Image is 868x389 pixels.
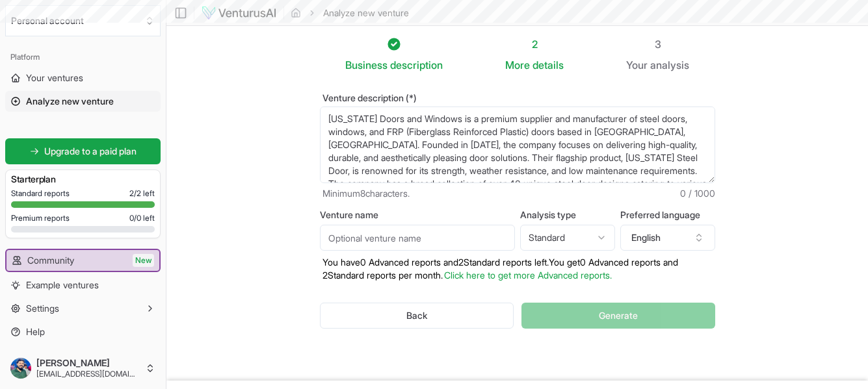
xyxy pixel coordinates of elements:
[7,250,159,271] a: CommunityNew
[444,270,612,281] a: Click here to get more Advanced reports.
[5,47,161,68] div: Platform
[26,325,45,338] span: Help
[322,187,410,200] span: Minimum 8 characters.
[26,279,99,292] span: Example ventures
[680,187,715,200] span: 0 / 1000
[505,36,564,52] div: 2
[129,188,155,199] span: 2 / 2 left
[10,358,31,379] img: ACg8ocIamhAmRMZ-v9LSJiFomUi3uKU0AbDzXeVfSC1_zyW_PBjI1wAwLg=s96-c
[26,95,114,108] span: Analyze new venture
[620,210,715,220] label: Preferred language
[505,57,530,73] span: More
[26,71,83,84] span: Your ventures
[133,254,154,267] span: New
[5,138,161,164] a: Upgrade to a paid plan
[11,173,155,186] h3: Starter plan
[533,58,564,71] span: details
[626,57,648,73] span: Your
[390,58,443,71] span: description
[320,94,715,103] label: Venture description (*)
[5,321,161,342] a: Help
[11,213,70,223] span: Premium reports
[129,213,155,223] span: 0 / 0 left
[320,303,514,329] button: Back
[36,357,140,369] span: [PERSON_NAME]
[5,353,161,384] button: [PERSON_NAME][EMAIL_ADDRESS][DOMAIN_NAME]
[36,369,140,379] span: [EMAIL_ADDRESS][DOMAIN_NAME]
[320,225,515,251] input: Optional venture name
[520,210,615,220] label: Analysis type
[320,256,715,282] p: You have 0 Advanced reports and 2 Standard reports left. Y ou get 0 Advanced reports and 2 Standa...
[27,254,74,267] span: Community
[650,58,689,71] span: analysis
[626,36,689,52] div: 3
[11,188,70,199] span: Standard reports
[320,210,515,220] label: Venture name
[26,302,59,315] span: Settings
[5,275,161,295] a: Example ventures
[44,145,137,158] span: Upgrade to a paid plan
[5,91,161,112] a: Analyze new venture
[320,107,715,183] textarea: [US_STATE] Doors and Windows is a premium supplier and manufacturer of steel doors, windows, and ...
[5,68,161,88] a: Your ventures
[5,298,161,319] button: Settings
[620,225,715,251] button: English
[345,57,388,73] span: Business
